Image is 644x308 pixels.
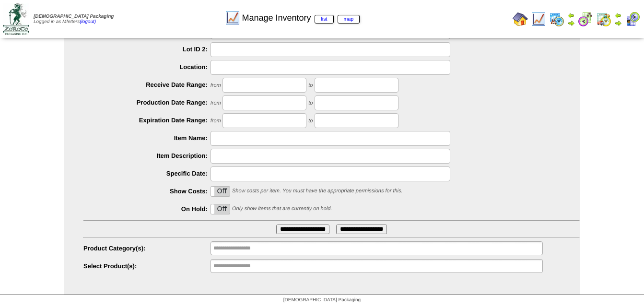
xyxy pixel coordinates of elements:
span: to [308,100,313,106]
label: Specific Date: [83,170,211,177]
img: line_graph.gif [531,12,546,27]
span: from [211,100,221,106]
img: calendarblend.gif [578,12,593,27]
span: [DEMOGRAPHIC_DATA] Packaging [283,297,361,303]
img: zoroco-logo-small.webp [3,3,29,35]
span: to [308,118,313,124]
label: Location: [83,63,211,71]
label: Item Description: [83,152,211,159]
img: calendarinout.gif [596,12,611,27]
span: Only show items that are currently on hold. [232,206,332,212]
label: Receive Date Range: [83,81,211,88]
label: Select Product(s): [83,262,211,270]
a: (logout) [80,19,96,24]
img: home.gif [513,12,528,27]
img: arrowright.gif [614,19,622,27]
label: Show Costs: [83,188,211,195]
img: arrowleft.gif [614,12,622,19]
span: from [211,118,221,124]
div: OnOff [211,204,231,214]
img: line_graph.gif [225,10,240,25]
label: On Hold: [83,205,211,213]
span: to [308,83,313,88]
a: map [338,15,360,24]
span: [DEMOGRAPHIC_DATA] Packaging [34,14,114,19]
span: Logged in as Mfetters [34,14,114,24]
img: calendarcustomer.gif [625,12,640,27]
a: list [315,15,333,24]
span: Manage Inventory [242,13,360,23]
label: Product Category(s): [83,245,211,252]
img: arrowright.gif [567,19,575,27]
label: Off [211,204,230,214]
img: calendarprod.gif [549,12,564,27]
label: Item Name: [83,134,211,142]
label: Production Date Range: [83,99,211,106]
div: OnOff [211,186,231,197]
span: Show costs per item. You must have the appropriate permissions for this. [232,188,403,194]
label: Lot ID 2: [83,46,211,53]
label: Expiration Date Range: [83,117,211,124]
img: arrowleft.gif [567,12,575,19]
label: Off [211,187,230,196]
span: from [211,83,221,88]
